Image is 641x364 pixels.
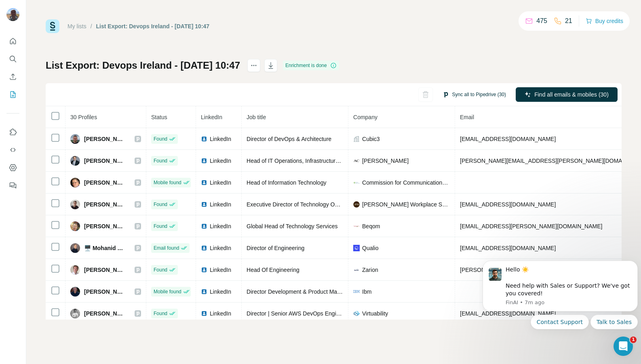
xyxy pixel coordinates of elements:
p: 475 [536,16,547,26]
button: Dashboard [6,160,19,175]
img: Avatar [70,200,80,209]
span: Found [154,310,167,317]
span: [PERSON_NAME][EMAIL_ADDRESS][DOMAIN_NAME] [460,267,602,273]
span: LinkedIn [210,179,231,187]
img: company-logo [353,267,360,273]
button: actions [247,59,260,72]
button: Enrich CSV [6,69,19,84]
img: Avatar [70,287,80,297]
img: LinkedIn logo [201,158,207,164]
span: Head of Information Technology [247,179,326,186]
span: Mobile found [154,288,181,295]
iframe: Intercom live chat [614,337,633,356]
span: [PERSON_NAME] [84,266,127,274]
span: [PERSON_NAME] [84,309,127,318]
button: Use Surfe API [6,143,19,157]
span: Mobile found [154,179,181,186]
span: 1 [630,337,637,343]
span: Ibm [362,288,371,296]
button: My lists [6,87,19,102]
span: [EMAIL_ADDRESS][DOMAIN_NAME] [460,201,556,208]
span: LinkedIn [210,244,231,252]
span: Found [154,266,167,274]
span: [EMAIL_ADDRESS][DOMAIN_NAME] [460,136,556,142]
span: LinkedIn [201,114,222,120]
img: Surfe Logo [46,19,59,33]
span: Find all emails & mobiles (30) [534,90,609,99]
span: Email [460,114,474,120]
span: Found [154,135,167,143]
button: Use Surfe on LinkedIn [6,125,19,139]
span: Head Of Engineering [247,267,299,273]
span: Found [154,223,167,230]
img: Avatar [70,134,80,144]
img: Avatar [70,221,80,231]
img: LinkedIn logo [201,310,207,317]
span: Company [353,114,377,120]
div: Enrichment is done [283,61,339,70]
img: company-logo [353,179,360,186]
span: Found [154,157,167,164]
img: Avatar [70,309,80,318]
span: LinkedIn [210,266,231,274]
span: Zarion [362,266,378,274]
img: company-logo [353,290,360,292]
img: LinkedIn logo [201,223,207,229]
span: LinkedIn [210,222,231,230]
span: [PERSON_NAME] [84,135,127,143]
span: Executive Director of Technology Operations [247,201,358,208]
span: Global Head of Technology Services [247,223,337,229]
img: company-logo [353,245,360,251]
span: [PERSON_NAME] [84,200,127,208]
span: Virtuability [362,309,388,318]
span: 🖥️ Mohanid Elragel [84,244,127,252]
button: Search [6,52,19,66]
img: Avatar [70,178,80,187]
span: LinkedIn [210,200,231,208]
button: Feedback [6,178,19,193]
span: Commission for Communications Regulation [362,179,450,187]
p: 21 [565,16,572,26]
img: LinkedIn logo [201,288,207,295]
img: LinkedIn logo [201,201,207,208]
span: LinkedIn [210,157,231,165]
h1: List Export: Devops Ireland - [DATE] 10:47 [46,59,240,72]
span: Director of DevOps & Architecture [247,136,331,142]
li: / [91,22,92,30]
button: Quick start [6,34,19,48]
span: LinkedIn [210,309,231,318]
span: [PERSON_NAME] [84,179,127,187]
span: [EMAIL_ADDRESS][PERSON_NAME][DOMAIN_NAME] [460,223,602,229]
span: Found [154,201,167,208]
a: My lists [67,23,86,29]
img: Avatar [6,8,19,21]
img: company-logo [353,158,360,164]
img: company-logo [353,201,360,208]
span: LinkedIn [210,135,231,143]
span: Status [151,114,167,120]
span: Director of Engineering [247,245,304,251]
span: Director | Senior AWS DevOps Engineer & Cloud Architect [247,310,392,317]
img: company-logo [353,223,360,229]
button: Sync all to Pipedrive (30) [437,88,512,101]
img: Avatar [70,156,80,166]
span: LinkedIn [210,288,231,296]
span: 30 Profiles [70,114,97,120]
div: List Export: Devops Ireland - [DATE] 10:47 [96,22,210,30]
button: Buy credits [586,15,623,27]
img: LinkedIn logo [201,245,207,251]
span: Head of IT Operations, Infrastructure and Security [247,158,371,164]
img: LinkedIn logo [201,267,207,273]
iframe: Intercom notifications message [479,251,641,360]
span: Email found [154,244,179,252]
img: Avatar [70,243,80,253]
span: [EMAIL_ADDRESS][DOMAIN_NAME] [460,245,556,251]
span: [PERSON_NAME] [84,222,127,230]
span: Qualio [362,244,378,252]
